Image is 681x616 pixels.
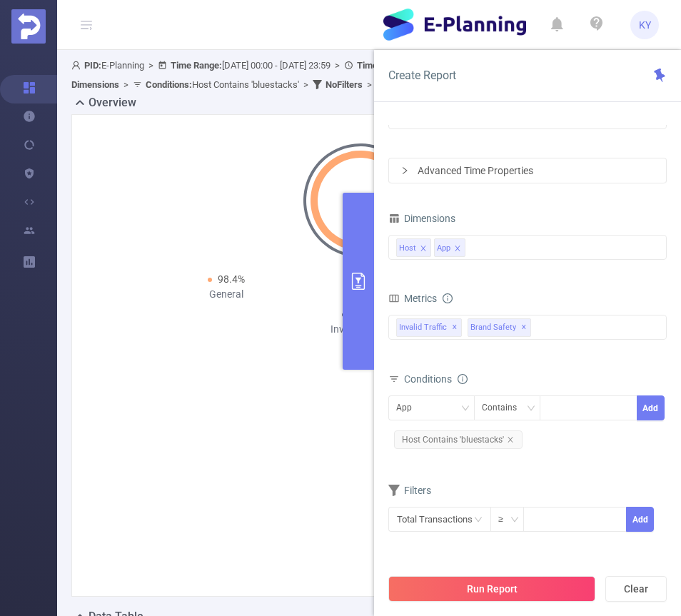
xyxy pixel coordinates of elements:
span: > [363,79,376,90]
span: Metrics [388,293,437,304]
span: Brand Safety [468,318,531,337]
button: Run Report [388,576,595,602]
b: Time Zone: [357,60,403,71]
i: icon: right [400,166,409,175]
li: Host [396,238,431,257]
span: ✕ [521,319,527,336]
b: Time Range: [171,60,222,71]
span: > [119,79,133,90]
button: Add [637,395,665,420]
span: Conditions [404,373,468,385]
div: icon: rightAdvanced Time Properties [389,158,666,183]
span: Host Contains 'bluestacks' [146,79,299,90]
img: Protected Media [11,9,46,44]
i: icon: down [461,404,470,414]
b: Conditions : [146,79,192,90]
span: > [331,60,344,71]
div: App [437,239,450,258]
i: icon: down [527,404,535,414]
span: E-Planning [DATE] 00:00 - [DATE] 23:59 +00:00 [71,60,603,90]
span: > [144,60,158,71]
button: Add [626,507,654,532]
span: Invalid Traffic [396,318,462,337]
div: Invalid Traffic [226,322,495,337]
i: icon: close [507,436,514,443]
div: General [92,287,360,302]
i: icon: close [420,245,427,253]
span: KY [639,11,651,39]
div: Host [399,239,416,258]
i: icon: user [71,61,84,70]
h2: Overview [89,94,136,111]
i: icon: info-circle [458,374,468,384]
span: > [299,79,313,90]
tspan: 384,171 [342,203,378,214]
span: ✕ [452,319,458,336]
i: icon: close [454,245,461,253]
span: Host Contains 'bluestacks' [394,430,523,449]
button: Clear [605,576,667,602]
div: ≥ [498,508,513,531]
div: App [396,396,422,420]
b: PID: [84,60,101,71]
span: 98.4% [218,273,245,285]
span: Filters [388,485,431,496]
span: Dimensions [388,213,455,224]
span: Create Report [388,69,456,82]
i: icon: info-circle [443,293,453,303]
li: App [434,238,465,257]
b: No Filters [326,79,363,90]
i: icon: down [510,515,519,525]
div: Contains [482,396,527,420]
